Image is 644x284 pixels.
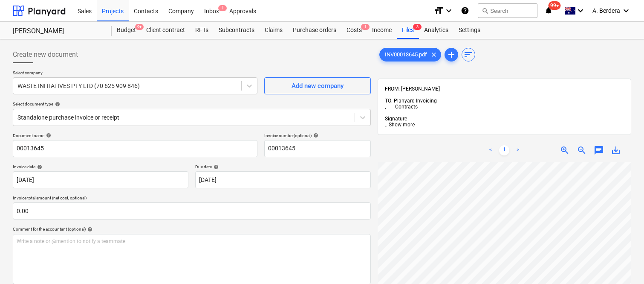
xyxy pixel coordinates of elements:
[53,102,60,107] span: help
[389,122,415,128] span: Show more
[446,50,456,60] span: add
[13,50,78,60] span: Create new document
[190,22,214,39] a: RFTs
[380,52,432,58] span: INV00013645.pdf
[112,22,141,39] div: Budget
[429,50,439,60] span: clear
[577,145,587,155] span: zoom_out
[499,145,509,155] a: Page 1 is your current page
[218,5,227,11] span: 1
[13,70,257,77] p: Select company
[560,145,570,155] span: zoom_in
[482,7,488,14] span: search
[594,145,604,155] span: chat
[86,227,92,232] span: help
[288,22,341,39] a: Purchase orders
[141,22,190,39] a: Client contract
[13,195,371,202] p: Invoice total amount (net cost, optional)
[419,22,453,39] a: Analytics
[195,171,371,188] input: Due date not specified
[264,77,371,94] button: Add new company
[385,116,407,122] span: Signature
[112,22,141,39] a: Budget9+
[135,24,144,30] span: 9+
[367,22,397,39] a: Income
[575,6,586,16] i: keyboard_arrow_down
[397,22,419,39] div: Files
[292,80,344,91] div: Add new company
[341,22,367,39] div: Costs
[212,164,219,170] span: help
[13,101,371,107] div: Select document type
[385,86,440,92] span: FROM: [PERSON_NAME]
[13,202,371,220] input: Invoice total amount (net cost, optional)
[312,133,318,138] span: help
[611,145,621,155] span: save_alt
[264,133,371,138] div: Invoice number (optional)
[264,140,371,157] input: Invoice number
[195,164,371,170] div: Due date
[544,6,553,16] i: notifications
[361,24,370,30] span: 1
[379,48,441,61] div: INV00013645.pdf
[13,171,188,188] input: Invoice date not specified
[413,24,422,30] span: 3
[601,243,644,284] iframe: Chat Widget
[397,22,419,39] a: Files3
[453,22,485,39] a: Settings
[461,6,469,16] i: Knowledge base
[44,133,51,138] span: help
[549,1,561,10] span: 99+
[621,6,631,16] i: keyboard_arrow_down
[385,98,624,110] span: TO: Planyard Invoicing
[385,122,415,128] span: ...
[13,140,257,157] input: Document name
[13,27,101,36] div: [PERSON_NAME]
[592,7,620,14] span: A. Berdera
[260,22,288,39] a: Claims
[478,3,537,18] button: Search
[13,164,188,170] div: Invoice date
[214,22,260,39] a: Subcontracts
[444,6,454,16] i: keyboard_arrow_down
[463,50,474,60] span: sort
[385,104,624,110] div: , Contracts
[35,164,42,170] span: help
[13,226,371,232] div: Comment for the accountant (optional)
[13,133,257,138] div: Document name
[341,22,367,39] a: Costs1
[433,6,444,16] i: format_size
[513,145,523,155] a: Next page
[485,145,496,155] a: Previous page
